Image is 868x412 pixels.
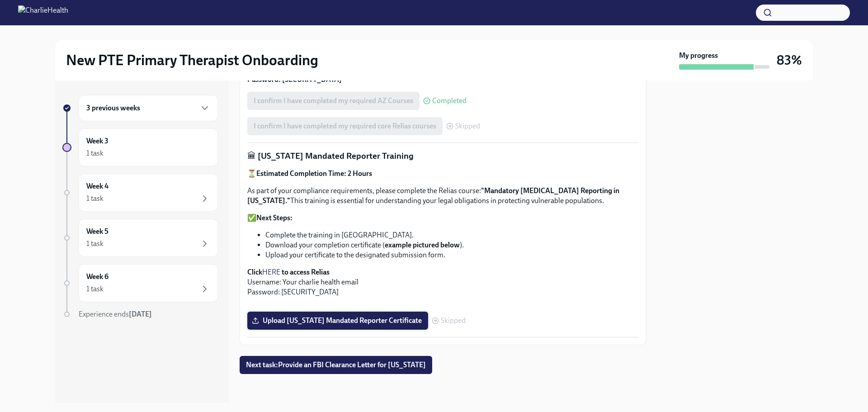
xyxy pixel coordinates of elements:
[385,241,460,249] strong: example pictured below
[240,356,432,374] button: Next task:Provide an FBI Clearance Letter for [US_STATE]
[86,194,104,204] div: 1 task
[79,95,218,121] div: 3 previous weeks
[86,227,108,237] h6: Week 5
[62,219,218,257] a: Week 51 task
[247,213,639,223] p: ✅
[62,174,218,212] a: Week 41 task
[247,65,520,84] strong: Username: [PERSON_NAME][EMAIL_ADDRESS][PERSON_NAME][DOMAIN_NAME] Password: [SECURITY_DATA]
[262,268,280,276] a: HERE
[86,103,140,113] h6: 3 previous weeks
[777,52,802,68] h3: 83%
[247,169,639,179] p: ⏳
[62,264,218,302] a: Week 61 task
[62,128,218,166] a: Week 31 task
[265,240,639,250] li: Download your completion certificate ( ).
[247,150,639,162] p: 🏛 [US_STATE] Mandated Reporter Training
[66,51,318,69] h2: New PTE Primary Therapist Onboarding
[86,272,108,282] h6: Week 6
[441,317,466,324] span: Skipped
[679,51,718,61] strong: My progress
[256,213,292,222] strong: Next Steps:
[432,97,467,104] span: Completed
[86,181,108,191] h6: Week 4
[86,239,104,249] div: 1 task
[247,312,428,330] label: Upload [US_STATE] Mandated Reporter Certificate
[18,5,68,20] img: CharlieHealth
[246,360,426,369] span: Next task : Provide an FBI Clearance Letter for [US_STATE]
[256,169,372,178] strong: Estimated Completion Time: 2 Hours
[129,310,152,318] strong: [DATE]
[282,268,330,276] strong: to access Relias
[79,310,152,318] span: Experience ends
[254,316,422,325] span: Upload [US_STATE] Mandated Reporter Certificate
[265,250,639,260] li: Upload your certificate to the designated submission form.
[86,284,104,294] div: 1 task
[265,230,639,240] li: Complete the training in [GEOGRAPHIC_DATA].
[247,186,639,206] p: As part of your compliance requirements, please complete the Relias course: This training is esse...
[455,123,480,130] span: Skipped
[86,148,104,158] div: 1 task
[247,267,639,297] p: Username: Your charlie health email Password: [SECURITY_DATA]
[86,136,108,146] h6: Week 3
[247,268,262,276] strong: Click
